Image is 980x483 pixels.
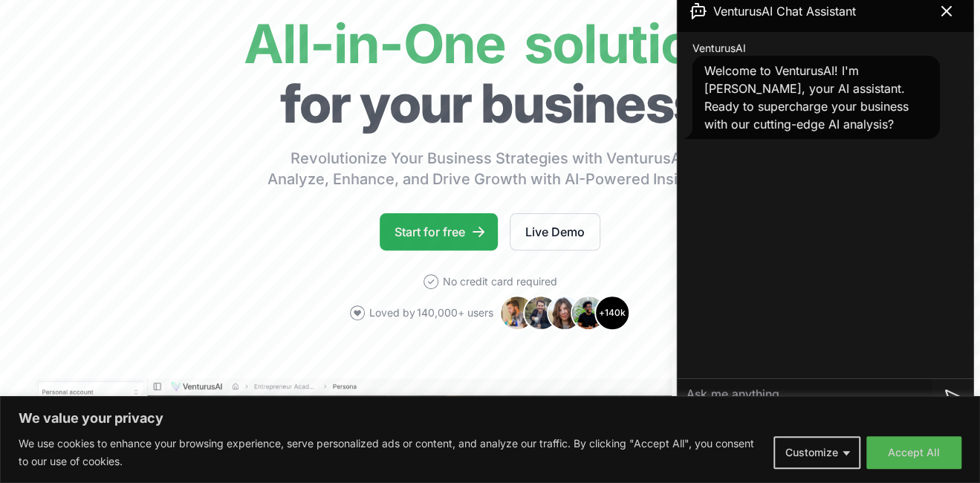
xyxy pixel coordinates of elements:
[773,436,860,469] button: Customize
[713,2,856,20] span: VenturusAI Chat Assistant
[19,435,762,470] p: We use cookies to enhance your browsing experience, serve personalized ads or content, and analyz...
[19,409,961,427] p: We value your privacy
[547,295,583,331] img: Avatar 3
[380,213,498,250] a: Start for free
[499,295,535,331] img: Avatar 1
[510,213,600,250] a: Live Demo
[866,436,961,469] button: Accept All
[571,295,606,331] img: Avatar 4
[692,41,746,56] span: VenturusAI
[704,63,909,132] span: Welcome to VenturusAI! I'm [PERSON_NAME], your AI assistant. Ready to supercharge your business w...
[523,295,559,331] img: Avatar 2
